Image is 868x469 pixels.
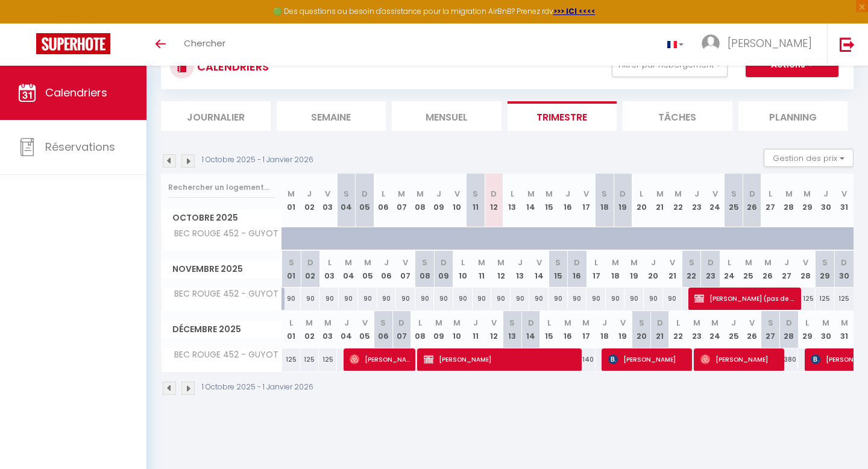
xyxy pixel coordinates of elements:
[780,348,799,371] div: 380
[816,288,835,310] div: 125
[411,311,430,348] th: 08
[731,317,736,329] abbr: J
[656,188,664,200] abbr: M
[415,251,435,288] th: 08
[823,188,828,200] abbr: J
[424,348,579,371] span: [PERSON_NAME]
[632,174,651,227] th: 20
[511,288,530,310] div: 90
[382,188,385,200] abbr: L
[453,288,473,310] div: 90
[743,174,761,227] th: 26
[435,317,442,329] abbr: M
[518,257,523,268] abbr: J
[509,317,515,329] abbr: S
[396,251,415,288] th: 07
[453,317,461,329] abbr: M
[669,174,688,227] th: 22
[764,257,772,268] abbr: M
[835,174,854,227] th: 31
[624,288,644,310] div: 90
[644,251,663,288] th: 20
[694,287,794,310] span: [PERSON_NAME] (pas de ménage)
[306,317,313,329] abbr: M
[339,288,358,310] div: 90
[549,288,568,310] div: 90
[362,317,368,329] abbr: V
[202,154,313,166] p: 1 Octobre 2025 - 1 Janvier 2026
[508,101,617,131] li: Trimestre
[473,251,492,288] th: 11
[651,257,656,268] abbr: J
[396,288,415,310] div: 90
[650,174,669,227] th: 21
[702,34,720,52] img: ...
[657,317,663,329] abbr: D
[324,317,332,329] abbr: M
[337,174,356,227] th: 04
[473,188,478,200] abbr: S
[356,311,374,348] th: 05
[663,251,682,288] th: 21
[362,188,368,200] abbr: D
[491,251,511,288] th: 12
[403,257,408,268] abbr: V
[574,257,580,268] abbr: D
[448,174,467,227] th: 10
[693,24,827,66] a: ... [PERSON_NAME]
[345,257,352,268] abbr: M
[798,311,817,348] th: 29
[491,317,497,329] abbr: V
[162,209,281,227] span: Octobre 2025
[436,188,441,200] abbr: J
[429,174,448,227] th: 09
[816,251,835,288] th: 29
[300,348,319,371] div: 125
[511,188,514,200] abbr: L
[300,174,319,227] th: 02
[415,288,435,310] div: 90
[804,188,811,200] abbr: M
[344,317,349,329] abbr: J
[320,288,339,310] div: 90
[608,348,689,371] span: [PERSON_NAME]
[577,311,596,348] th: 17
[374,311,392,348] th: 06
[289,257,294,268] abbr: S
[764,149,854,167] button: Gestion des prix
[163,348,281,362] span: BEC ROUGE 452 - GUYOT
[358,251,377,288] th: 05
[577,174,596,227] th: 17
[805,317,809,329] abbr: L
[328,257,332,268] abbr: L
[45,139,115,154] span: Réservations
[587,251,606,288] th: 17
[835,311,854,348] th: 31
[596,311,614,348] th: 18
[602,317,607,329] abbr: J
[337,311,356,348] th: 04
[377,251,397,288] th: 06
[380,317,386,329] abbr: S
[725,311,743,348] th: 25
[282,251,301,288] th: 01
[540,174,559,227] th: 15
[301,251,320,288] th: 02
[320,251,339,288] th: 03
[553,6,596,16] strong: >>> ICI <<<<
[663,288,682,310] div: 90
[282,348,301,371] div: 125
[461,257,465,268] abbr: L
[175,24,234,66] a: Chercher
[168,177,275,198] input: Rechercher un logement...
[777,251,796,288] th: 27
[749,188,755,200] abbr: D
[540,311,559,348] th: 15
[434,288,453,310] div: 90
[466,174,485,227] th: 11
[411,174,430,227] th: 08
[669,311,688,348] th: 22
[624,251,644,288] th: 19
[822,317,829,329] abbr: M
[706,311,725,348] th: 24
